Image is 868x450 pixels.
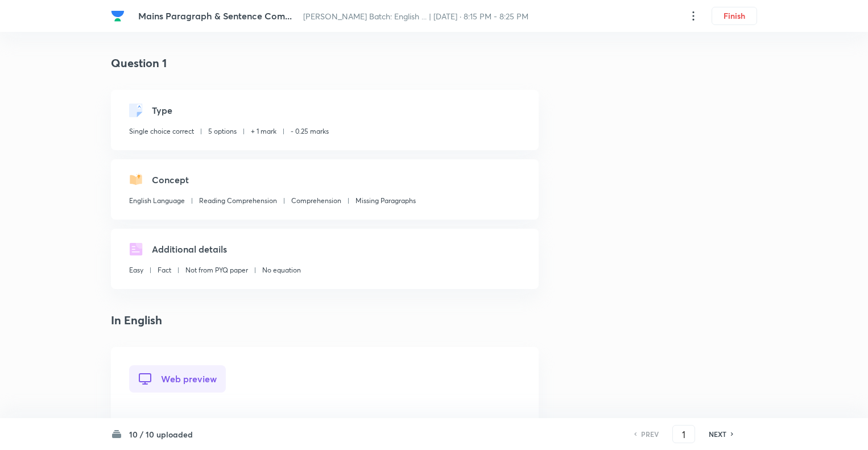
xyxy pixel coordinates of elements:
img: questionType.svg [129,104,143,117]
h6: NEXT [709,429,726,439]
p: Reading Comprehension [199,196,277,206]
h6: PREV [641,429,659,439]
p: No equation [262,265,301,275]
span: [PERSON_NAME] Batch: English ... | [DATE] · 8:15 PM - 8:25 PM [303,11,528,22]
p: Fact [158,265,171,275]
span: Web preview [161,374,217,384]
p: English Language [129,196,185,206]
button: Finish [712,7,757,25]
h4: In English [111,312,539,329]
h6: 10 / 10 uploaded [129,428,193,440]
span: Mains Paragraph & Sentence Com... [138,10,292,22]
h5: Additional details [152,242,227,256]
p: Single choice correct [129,126,194,137]
p: Missing Paragraphs [356,196,416,206]
p: + 1 mark [251,126,276,137]
p: Comprehension [291,196,341,206]
p: Not from PYQ paper [185,265,248,275]
img: Company Logo [111,9,125,23]
img: questionDetails.svg [129,242,143,256]
h5: Concept [152,173,189,187]
a: Company Logo [111,9,129,23]
p: 5 options [208,126,237,137]
h5: Type [152,104,172,117]
p: Easy [129,265,143,275]
p: - 0.25 marks [291,126,329,137]
img: questionConcept.svg [129,173,143,187]
h4: Question 1 [111,55,539,72]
